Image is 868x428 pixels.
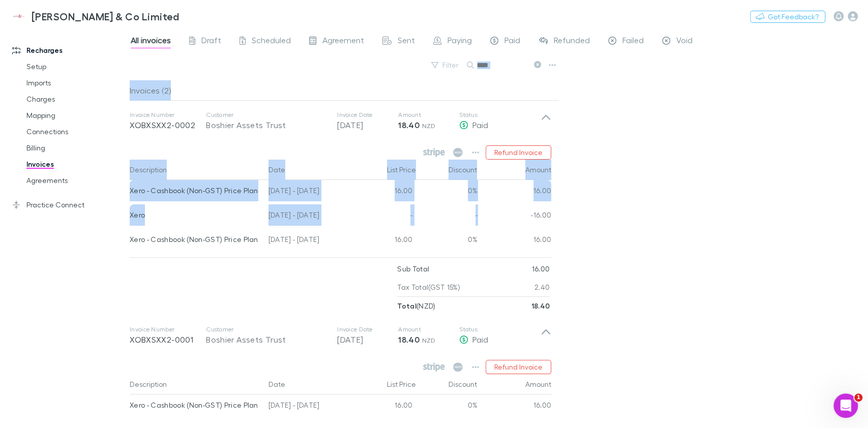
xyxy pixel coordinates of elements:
span: Void [676,35,693,48]
strong: 18.40 [531,301,550,310]
span: Agreement [322,35,364,48]
span: NZD [422,337,435,344]
span: NZD [422,122,435,130]
span: Paid [472,334,488,344]
div: 16.00 [356,180,417,204]
p: XOBXSXX2-0002 [130,119,206,131]
p: Sub Total [397,260,429,278]
p: ( NZD ) [397,297,435,315]
div: - [356,204,417,229]
div: [DATE] - [DATE] [264,394,356,419]
button: Got Feedback? [750,11,825,23]
div: [DATE] - [DATE] [264,180,356,204]
p: [DATE] [337,119,398,131]
button: Refund Invoice [486,145,551,160]
div: Xero - Cashbook (Non-GST) Price Plan [130,180,260,201]
button: Filter [426,59,465,71]
p: Customer [206,325,327,333]
div: 0% [417,394,478,419]
p: Amount [398,111,459,119]
div: 16.00 [478,394,552,419]
span: Failed [622,35,644,48]
span: All invoices [131,35,171,48]
div: Xero - Cashbook (Non-GST) Price Plan [130,229,260,250]
p: Invoice Number [130,325,206,333]
div: 16.00 [478,229,552,253]
strong: Total [397,301,416,310]
div: 0% [417,229,478,253]
p: Amount [398,325,459,333]
a: Imports [16,75,138,91]
div: Invoice NumberXOBXSXX2-0001CustomerBoshier Assets TrustInvoice Date[DATE]Amount18.40 NZDStatusPaid [122,315,559,356]
div: [DATE] - [DATE] [264,204,356,229]
p: 2.40 [534,278,550,296]
strong: 18.40 [398,120,420,130]
span: Sent [398,35,415,48]
strong: 18.40 [398,334,420,345]
a: Connections [16,124,138,140]
span: 1 [854,393,862,402]
a: Charges [16,91,138,107]
a: Mapping [16,107,138,124]
p: Customer [206,111,327,119]
img: Epplett & Co Limited's Logo [10,10,27,22]
div: 0% [417,180,478,204]
a: Setup [16,58,138,75]
p: Invoice Date [337,325,398,333]
button: Refund Invoice [486,360,551,374]
span: Scheduled [252,35,291,48]
a: Billing [16,140,138,156]
a: Practice Connect [2,197,138,213]
p: Tax Total (GST 15%) [397,278,460,296]
p: XOBXSXX2-0001 [130,333,206,346]
p: Invoice Date [337,111,398,119]
div: 16.00 [356,394,417,419]
p: Invoice Number [130,111,206,119]
div: -16.00 [478,204,552,229]
span: Paid [504,35,520,48]
p: 16.00 [532,260,550,278]
a: [PERSON_NAME] & Co Limited [4,4,186,28]
div: Boshier Assets Trust [206,333,327,346]
div: Xero [130,204,260,226]
p: Status [459,325,541,333]
iframe: Intercom live chat [833,393,858,418]
p: [DATE] [337,333,398,346]
div: Boshier Assets Trust [206,119,327,131]
div: - [417,204,478,229]
div: [DATE] - [DATE] [264,229,356,253]
p: Status [459,111,541,119]
a: Invoices [16,156,138,172]
div: 16.00 [356,229,417,253]
a: Agreements [16,172,138,189]
span: Refunded [554,35,590,48]
div: 16.00 [478,180,552,204]
span: Draft [201,35,221,48]
span: Paying [447,35,472,48]
h3: [PERSON_NAME] & Co Limited [32,10,179,22]
div: Xero - Cashbook (Non-GST) Price Plan [130,394,260,416]
div: Invoice NumberXOBXSXX2-0002CustomerBoshier Assets TrustInvoice Date[DATE]Amount18.40 NZDStatusPaid [122,101,559,141]
a: Recharges [2,42,138,58]
span: Paid [472,120,488,130]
